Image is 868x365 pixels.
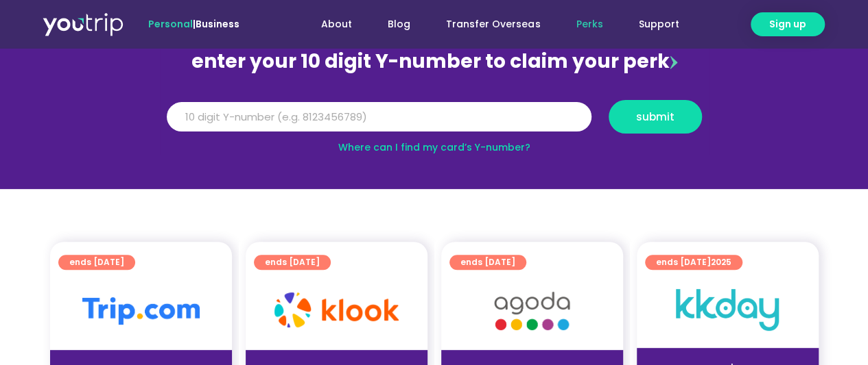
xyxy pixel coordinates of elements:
span: ends [DATE] [460,255,515,270]
form: Y Number [167,100,702,144]
a: ends [DATE] [58,255,135,270]
a: ends [DATE] [449,255,526,270]
a: Transfer Overseas [428,12,558,37]
span: 2025 [711,256,731,268]
a: Business [196,17,239,31]
span: Personal [148,17,193,31]
span: Sign up [769,17,806,32]
a: ends [DATE] [254,255,331,270]
button: submit [609,100,702,134]
a: Blog [370,12,428,37]
div: enter your 10 digit Y-number to claim your perk [160,44,709,79]
a: ends [DATE]2025 [645,255,742,270]
span: ends [DATE] [69,255,124,270]
a: About [303,12,370,37]
a: Where can I find my card’s Y-number? [338,140,530,154]
input: 10 digit Y-number (e.g. 8123456789) [167,102,591,132]
a: Perks [558,12,620,37]
span: | [148,17,239,31]
nav: Menu [277,12,696,37]
span: ends [DATE] [656,255,731,270]
a: Support [620,12,696,37]
span: submit [636,112,675,122]
span: ends [DATE] [265,255,320,270]
a: Sign up [751,12,825,36]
